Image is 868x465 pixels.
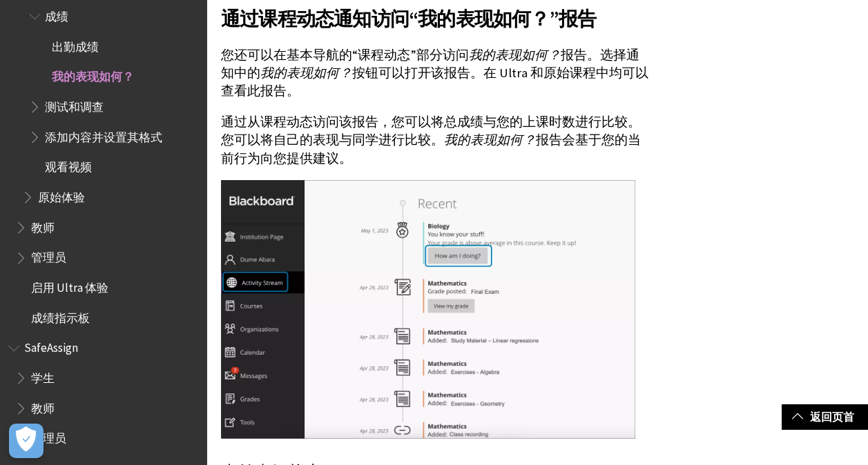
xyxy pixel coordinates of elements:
[45,5,68,23] span: 成绩
[45,95,104,114] span: 测试和调查
[221,46,650,101] p: 您还可以在基本导航的“课程动态”部分访问 报告。选择通知中的 按钮可以打开该报告。在 Ultra 和原始课程中均可以查看此报告。
[31,366,55,385] span: 学生
[31,246,66,265] span: 管理员
[45,156,92,175] span: 观看视频
[31,276,108,295] span: 启用 Ultra 体验
[52,35,99,54] span: 出勤成绩
[24,337,78,355] span: SafeAssign
[782,404,868,430] a: 返回页首
[444,132,536,148] span: 我的表现如何？
[469,47,561,63] span: 我的表现如何？
[31,306,90,325] span: 成绩指示板
[8,337,199,451] nav: Book outline for Blackboard SafeAssign
[9,424,44,458] button: Open Preferences
[221,180,635,439] img: Image of the activity stream, with the How Am I Doing? button outlined in a rectangle, as well as...
[38,186,85,204] span: 原始体验
[31,397,55,415] span: 教师
[221,113,650,168] p: 通过从课程动态访问该报告，您可以将总成绩与您的上课时数进行比较。您可以将自己的表现与同学进行比较。 报告会基于您的当前行为向您提供建议。
[45,126,162,144] span: 添加内容并设置其格式
[52,66,134,84] span: 我的表现如何？
[31,427,66,446] span: 管理员
[31,216,55,235] span: 教师
[260,65,352,81] span: 我的表现如何？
